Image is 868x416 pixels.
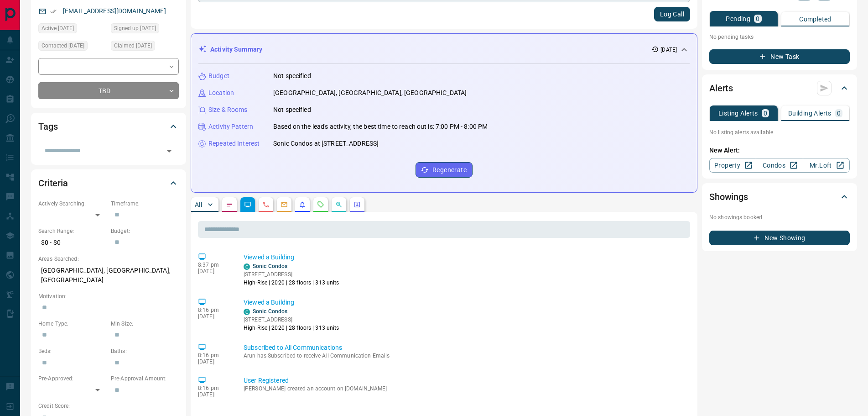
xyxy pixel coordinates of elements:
[709,77,850,99] div: Alerts
[38,255,179,263] p: Areas Searched:
[38,200,106,208] p: Actively Searching:
[210,45,262,54] p: Activity Summary
[244,253,686,262] p: Viewed a Building
[756,16,759,22] p: 0
[244,263,250,270] div: condos.ca
[226,201,233,208] svg: Notes
[198,358,230,365] p: [DATE]
[335,201,343,208] svg: Opportunities
[244,298,686,307] p: Viewed a Building
[756,158,803,173] a: Condos
[244,385,686,392] p: [PERSON_NAME] created an account on [DOMAIN_NAME]
[111,227,179,235] p: Budget:
[63,7,166,15] a: [EMAIL_ADDRESS][DOMAIN_NAME]
[273,122,488,132] p: Based on the lead's activity, the best time to reach out is: 7:00 PM - 8:00 PM
[253,263,287,269] a: Sonic Condos
[244,343,686,353] p: Subscribed to All Communications
[38,172,179,194] div: Criteria
[709,146,850,155] p: New Alert:
[38,347,106,355] p: Beds:
[273,71,311,81] p: Not specified
[253,308,287,315] a: Sonic Condos
[416,162,473,178] button: Regenerate
[208,88,234,98] p: Location
[38,402,179,410] p: Credit Score:
[764,110,767,116] p: 0
[837,110,841,116] p: 0
[38,292,179,300] p: Motivation:
[198,307,230,313] p: 8:16 pm
[38,41,106,53] div: Wed Aug 13 2025
[198,391,230,398] p: [DATE]
[114,24,156,33] span: Signed up [DATE]
[244,270,339,279] p: [STREET_ADDRESS]
[709,190,748,204] h2: Showings
[244,376,686,385] p: User Registered
[208,71,229,81] p: Budget
[50,8,57,15] svg: Email Verified
[111,23,179,36] div: Wed Aug 13 2025
[709,49,850,64] button: New Task
[38,119,57,134] h2: Tags
[709,158,756,173] a: Property
[709,128,850,137] p: No listing alerts available
[198,262,230,268] p: 8:37 pm
[273,105,311,115] p: Not specified
[208,122,253,132] p: Activity Pattern
[273,139,379,148] p: Sonic Condos at [STREET_ADDRESS]
[114,41,152,50] span: Claimed [DATE]
[38,227,106,235] p: Search Range:
[244,279,339,287] p: High-Rise | 2020 | 28 floors | 313 units
[198,268,230,274] p: [DATE]
[709,186,850,208] div: Showings
[244,201,251,208] svg: Lead Browsing Activity
[244,324,339,332] p: High-Rise | 2020 | 28 floors | 313 units
[244,316,339,324] p: [STREET_ADDRESS]
[654,7,690,21] button: Log Call
[299,201,306,208] svg: Listing Alerts
[38,116,179,137] div: Tags
[208,105,248,115] p: Size & Rooms
[38,23,106,36] div: Wed Aug 13 2025
[163,145,176,158] button: Open
[38,235,106,250] p: $0 - $0
[244,309,250,315] div: condos.ca
[709,81,733,95] h2: Alerts
[111,374,179,383] p: Pre-Approval Amount:
[788,110,832,116] p: Building Alerts
[38,176,68,190] h2: Criteria
[38,263,179,288] p: [GEOGRAPHIC_DATA], [GEOGRAPHIC_DATA], [GEOGRAPHIC_DATA]
[803,158,850,173] a: Mr.Loft
[262,201,270,208] svg: Calls
[111,41,179,53] div: Wed Aug 13 2025
[718,110,758,116] p: Listing Alerts
[38,374,106,383] p: Pre-Approved:
[195,201,202,208] p: All
[726,16,750,22] p: Pending
[317,201,324,208] svg: Requests
[709,213,850,221] p: No showings booked
[198,352,230,358] p: 8:16 pm
[273,88,467,98] p: [GEOGRAPHIC_DATA], [GEOGRAPHIC_DATA], [GEOGRAPHIC_DATA]
[38,82,179,99] div: TBD
[244,353,686,359] p: Arun has Subscribed to receive All Communication Emails
[709,30,850,44] p: No pending tasks
[38,320,106,328] p: Home Type:
[198,313,230,320] p: [DATE]
[111,320,179,328] p: Min Size:
[42,41,84,50] span: Contacted [DATE]
[709,231,850,245] button: New Showing
[111,347,179,355] p: Baths:
[111,200,179,208] p: Timeframe:
[353,201,361,208] svg: Agent Actions
[42,24,74,33] span: Active [DATE]
[660,46,677,54] p: [DATE]
[198,385,230,391] p: 8:16 pm
[198,41,690,58] div: Activity Summary[DATE]
[799,16,832,22] p: Completed
[281,201,288,208] svg: Emails
[208,139,260,148] p: Repeated Interest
